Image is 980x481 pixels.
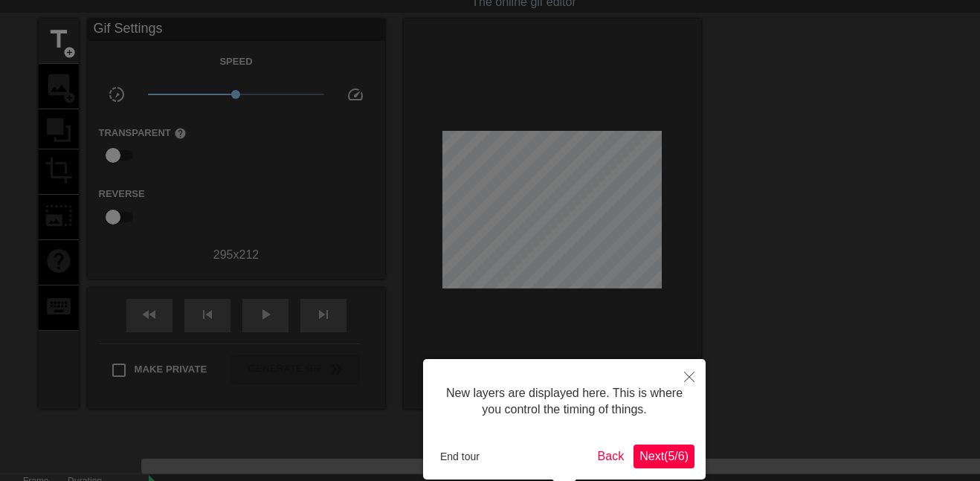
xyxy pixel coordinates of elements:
[634,445,694,468] button: Next
[434,445,486,468] button: End tour
[434,370,694,433] div: New layers are displayed here. This is where you control the timing of things.
[673,359,706,393] button: Close
[639,450,689,462] span: Next ( 5 / 6 )
[592,445,631,468] button: Back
